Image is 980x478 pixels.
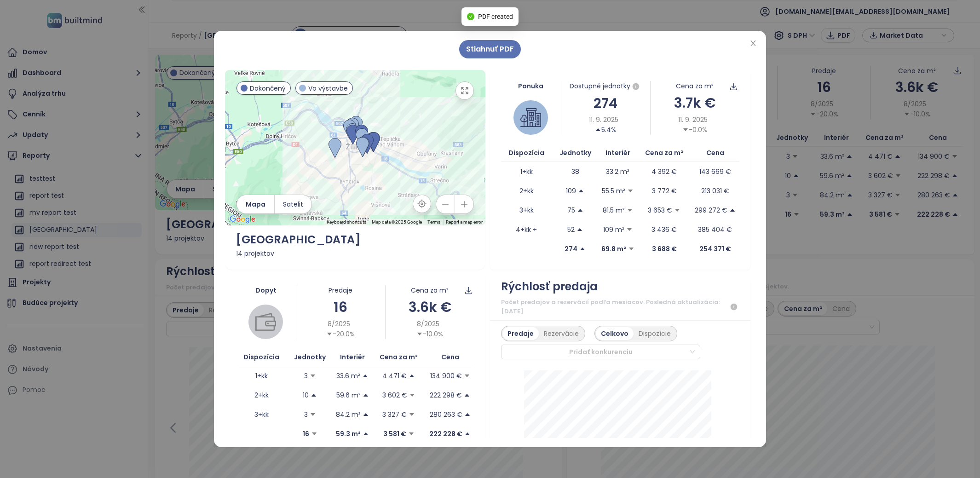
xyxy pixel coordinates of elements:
p: 75 [567,205,575,215]
span: caret-down [409,411,415,418]
a: Terms (opens in new tab) [427,219,440,225]
div: -20.0% [326,329,355,339]
div: Predaje [296,285,385,295]
p: 55.5 m² [602,186,625,196]
p: 3 653 € [648,205,672,215]
div: Rýchlosť predaja [501,278,598,295]
span: Vo výstavbe [308,83,348,93]
p: 134 900 € [430,371,462,381]
span: Dokončený [250,83,286,93]
p: 81.5 m² [603,205,625,215]
th: Dispozícia [501,144,552,162]
span: caret-up [311,392,317,398]
div: Cena za m² [411,285,449,295]
p: 280 263 € [430,409,462,420]
p: 38 [571,167,579,177]
th: Jednotky [552,144,598,162]
p: 143 669 € [699,167,731,177]
th: Jednotky [287,348,333,366]
span: PDF created [478,13,513,20]
div: Predaje [502,327,539,340]
p: 69.8 m² [601,244,626,254]
th: Interiér [333,348,372,366]
p: 3 602 € [382,390,407,400]
span: caret-up [576,226,583,233]
td: 2+kk [501,181,552,201]
th: Dispozícia [236,348,287,366]
span: Mapa [246,199,265,209]
a: Open this area in Google Maps (opens a new window) [227,213,258,225]
span: check-circle [467,13,474,20]
p: 109 m² [603,225,624,235]
th: Cena za m² [372,348,426,366]
span: Map data ©2025 Google [372,219,422,225]
p: 3 436 € [651,225,677,235]
span: 11. 9. 2025 [678,115,708,125]
p: 59.3 m² [336,429,361,439]
div: 3.7k € [651,92,739,114]
p: 59.6 m² [336,390,361,400]
span: caret-up [577,207,583,213]
span: 8/2025 [328,319,350,329]
div: Dopyt [236,285,296,295]
span: caret-down [626,226,633,233]
p: 222 228 € [429,429,462,439]
p: 109 [566,186,576,196]
p: 299 272 € [695,205,727,215]
div: Dostupné jednotky [561,81,650,92]
td: 4+kk + [501,220,552,239]
div: 14 projektov [236,248,474,259]
span: Stiahnuť PDF [466,43,514,55]
span: caret-up [363,431,369,437]
span: caret-up [579,246,586,252]
div: Rezervácie [539,327,584,340]
span: Satelit [283,199,303,209]
div: Cena za m² [676,81,714,91]
span: caret-down [311,431,317,437]
span: caret-down [326,331,333,337]
img: Google [227,213,258,225]
a: Report a map error [446,219,483,225]
td: 1+kk [236,366,287,386]
span: caret-up [464,392,470,398]
span: caret-up [729,207,736,213]
th: Interiér [598,144,637,162]
p: 3 772 € [652,186,677,196]
span: 8/2025 [417,319,439,329]
span: caret-down [416,331,423,337]
p: 274 [565,244,577,254]
img: house [520,107,541,128]
div: Celkovo [596,327,634,340]
div: [GEOGRAPHIC_DATA] [236,231,474,248]
span: caret-up [464,431,471,437]
p: 3 327 € [382,409,407,420]
div: Ponuka [501,81,561,91]
div: 5.4% [595,125,616,135]
p: 52 [567,225,575,235]
span: caret-up [595,127,601,133]
td: 3+kk [501,201,552,220]
img: wallet [255,311,276,332]
p: 10 [303,390,309,400]
span: caret-down [682,127,689,133]
div: Počet predajov a rezervácií podľa mesiacov. Posledná aktualizácia: [DATE] [501,298,739,317]
span: caret-up [362,373,369,379]
span: caret-up [409,373,415,379]
td: 3+kk [236,405,287,424]
span: caret-down [464,373,470,379]
p: 16 [303,429,309,439]
p: 4 471 € [382,371,407,381]
p: 3 688 € [652,244,677,254]
p: 84.2 m² [336,409,361,420]
span: caret-down [310,373,316,379]
p: 222 298 € [430,390,462,400]
button: Close [748,39,758,49]
p: 33.6 m² [336,371,360,381]
td: 2+kk [236,386,287,405]
div: Dispozície [634,327,676,340]
p: 4 392 € [651,167,677,177]
div: 16 [296,296,385,318]
span: caret-down [628,246,634,252]
span: caret-down [627,188,634,194]
span: caret-up [363,411,369,418]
